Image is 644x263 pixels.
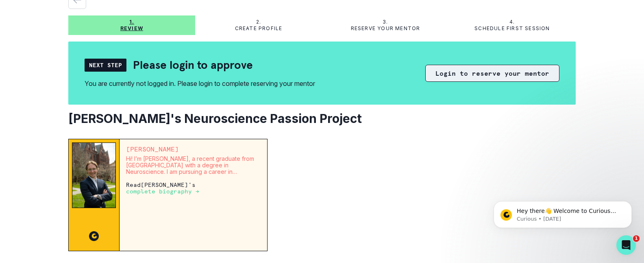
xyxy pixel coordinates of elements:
h2: [PERSON_NAME]'s Neuroscience Passion Project [68,111,576,126]
p: 1. [129,19,134,25]
h2: Please login to approve [133,58,253,72]
p: complete biography → [126,188,199,195]
span: 1 [633,235,640,242]
p: Read [PERSON_NAME] 's [126,182,261,195]
img: CC image [89,231,99,241]
p: [PERSON_NAME] [126,146,261,152]
p: 3. [383,19,388,25]
div: You are currently not logged in. Please login to complete reserving your mentor [85,79,315,88]
a: complete biography → [126,188,199,195]
p: Review [120,25,143,32]
p: Hi! I’m [PERSON_NAME], a recent graduate from [GEOGRAPHIC_DATA] with a degree in Neuroscience. I ... [126,156,261,175]
img: Mentor Image [72,142,116,208]
p: 2. [256,19,261,25]
iframe: Intercom live chat [616,235,636,255]
p: Create profile [235,25,283,32]
div: Next Step [85,59,126,72]
p: Schedule first session [474,25,550,32]
p: Reserve your mentor [351,25,420,32]
button: Login to reserve your mentor [425,65,559,82]
p: 4. [509,19,515,25]
iframe: Intercom notifications message [481,184,644,241]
